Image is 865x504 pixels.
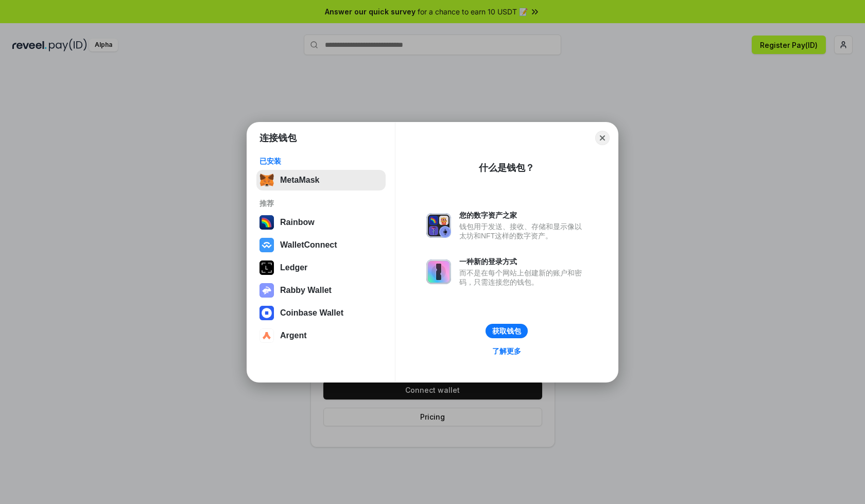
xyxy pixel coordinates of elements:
[426,259,451,284] img: svg+xml,%3Csvg%20xmlns%3D%22http%3A%2F%2Fwww.w3.org%2F2000%2Fsvg%22%20fill%3D%22none%22%20viewBox...
[492,326,521,336] div: 获取钱包
[259,283,274,298] img: svg+xml,%3Csvg%20xmlns%3D%22http%3A%2F%2Fwww.w3.org%2F2000%2Fsvg%22%20fill%3D%22none%22%20viewBox...
[459,211,587,220] div: 您的数字资产之家
[486,344,527,358] a: 了解更多
[256,325,386,346] button: Argent
[259,157,383,166] div: 已安装
[256,280,386,301] button: Rabby Wallet
[256,235,386,255] button: WalletConnect
[256,170,386,190] button: MetaMask
[459,268,587,287] div: 而不是在每个网站上创建新的账户和密码，只需连接您的钱包。
[492,346,521,356] div: 了解更多
[595,131,610,145] button: Close
[280,308,343,318] div: Coinbase Wallet
[280,263,307,272] div: Ledger
[479,162,534,174] div: 什么是钱包？
[259,306,274,320] img: svg+xml,%3Csvg%20width%3D%2228%22%20height%3D%2228%22%20viewBox%3D%220%200%2028%2028%22%20fill%3D...
[259,132,297,144] h1: 连接钱包
[280,218,315,227] div: Rainbow
[280,176,319,185] div: MetaMask
[459,257,587,266] div: 一种新的登录方式
[259,199,383,208] div: 推荐
[280,286,332,295] div: Rabby Wallet
[259,215,274,230] img: svg+xml,%3Csvg%20width%3D%22120%22%20height%3D%22120%22%20viewBox%3D%220%200%20120%20120%22%20fil...
[256,257,386,278] button: Ledger
[259,260,274,275] img: svg+xml,%3Csvg%20xmlns%3D%22http%3A%2F%2Fwww.w3.org%2F2000%2Fsvg%22%20width%3D%2228%22%20height%3...
[259,328,274,343] img: svg+xml,%3Csvg%20width%3D%2228%22%20height%3D%2228%22%20viewBox%3D%220%200%2028%2028%22%20fill%3D...
[486,324,528,338] button: 获取钱包
[256,212,386,233] button: Rainbow
[280,240,337,250] div: WalletConnect
[426,213,451,238] img: svg+xml,%3Csvg%20xmlns%3D%22http%3A%2F%2Fwww.w3.org%2F2000%2Fsvg%22%20fill%3D%22none%22%20viewBox...
[259,238,274,252] img: svg+xml,%3Csvg%20width%3D%2228%22%20height%3D%2228%22%20viewBox%3D%220%200%2028%2028%22%20fill%3D...
[280,331,307,340] div: Argent
[256,303,386,323] button: Coinbase Wallet
[259,173,274,187] img: svg+xml,%3Csvg%20fill%3D%22none%22%20height%3D%2233%22%20viewBox%3D%220%200%2035%2033%22%20width%...
[459,222,587,240] div: 钱包用于发送、接收、存储和显示像以太坊和NFT这样的数字资产。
